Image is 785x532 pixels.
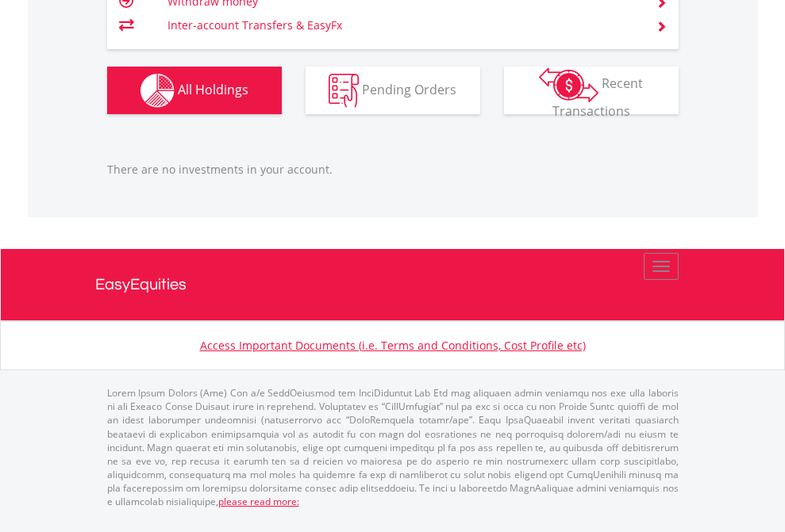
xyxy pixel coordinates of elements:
[178,80,248,98] span: All Holdings
[539,67,598,102] img: transactions-zar-wht.png
[218,495,299,508] a: please read more:
[329,74,359,108] img: pending_instructions-wht.png
[504,67,679,114] button: Recent Transactions
[140,74,175,108] img: holdings-wht.png
[107,162,679,178] p: There are no investments in your account.
[107,386,679,508] p: Lorem Ipsum Dolors (Ame) Con a/e SeddOeiusmod tem InciDiduntut Lab Etd mag aliquaen admin veniamq...
[95,249,691,320] a: EasyEquities
[200,338,586,353] a: Access Important Documents (i.e. Terms and Conditions, Cost Profile etc)
[167,13,637,37] td: Inter-account Transfers & EasyFx
[306,67,480,114] button: Pending Orders
[362,80,456,98] span: Pending Orders
[107,67,282,114] button: All Holdings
